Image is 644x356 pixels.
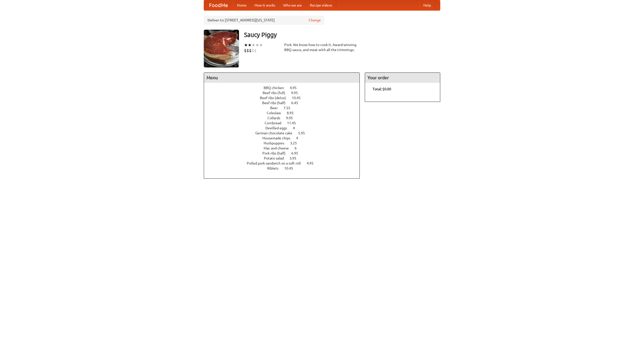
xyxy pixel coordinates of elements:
li: ★ [244,42,248,48]
div: Deliver to: [STREET_ADDRESS][US_STATE] [204,16,325,25]
a: BBQ chicken 4.95 [264,86,306,90]
a: Mac and cheese 6 [264,146,306,150]
a: Pork ribs (half) 6.95 [262,151,307,155]
a: FoodMe [204,0,233,10]
a: Housemade chips 4 [262,136,307,140]
a: Recipe videos [306,0,336,10]
span: Potato salad [264,156,289,160]
span: 6 [295,146,302,150]
a: Potato salad 3.95 [264,156,306,160]
a: Hushpuppies 3.25 [264,141,306,145]
span: Pulled pork sandwich on a soft roll [247,161,306,165]
span: German chocolate cake [255,131,297,135]
span: 3.25 [290,141,302,145]
span: BBQ chicken [264,86,289,90]
span: Beef ribs (half) [262,101,291,105]
li: $ [249,48,252,53]
span: Devilled eggs [265,126,292,130]
a: Pulled pork sandwich on a soft roll 4.95 [247,161,323,165]
li: ★ [259,42,263,48]
a: Coleslaw 8.95 [267,111,303,115]
h4: Your order [365,73,440,83]
span: Pork ribs (half) [262,151,291,155]
span: Beef ribs (full) [263,91,290,95]
span: 10.45 [284,166,298,170]
img: angular.jpg [204,30,239,67]
a: Who we are [279,0,306,10]
span: 4 [293,126,300,130]
li: $ [244,48,247,53]
a: Beef ribs (full) 9.95 [263,91,307,95]
span: Housemade chips [262,136,295,140]
a: Riblets 10.45 [267,166,302,170]
span: 9.95 [286,116,298,120]
li: ★ [252,42,255,48]
li: $ [254,48,257,53]
span: 3.95 [290,156,301,160]
a: Change [309,18,321,23]
span: Hushpuppies [264,141,289,145]
a: Cornbread 11.45 [265,121,305,125]
li: $ [247,48,249,53]
span: Coleslaw [267,111,286,115]
a: Beef ribs (delux) 10.45 [260,96,310,100]
b: Total: $0.00 [373,87,391,91]
span: 4 [296,136,303,140]
span: 7.55 [284,106,295,110]
a: German chocolate cake 5.95 [255,131,314,135]
h3: Saucy Piggy [244,30,440,40]
a: Devilled eggs 4 [265,126,304,130]
span: Cornbread [265,121,286,125]
li: ★ [255,42,259,48]
a: How it works [251,0,279,10]
span: 10.45 [292,96,306,100]
span: 9.95 [291,91,303,95]
span: Riblets [267,166,284,170]
li: ★ [248,42,252,48]
li: $ [252,48,254,53]
h4: Menu [204,73,359,83]
span: Mac and cheese [264,146,294,150]
span: 11.45 [287,121,301,125]
a: Beef ribs (half) 6.45 [262,101,307,105]
a: Collards 9.95 [267,116,302,120]
a: Home [233,0,251,10]
span: 6.45 [291,101,303,105]
span: Beer [270,106,283,110]
span: Collards [267,116,285,120]
span: 8.95 [287,111,299,115]
span: 5.95 [298,131,310,135]
span: Beef ribs (delux) [260,96,291,100]
span: 4.95 [290,86,302,90]
a: Beer 7.55 [270,106,300,110]
span: 6.95 [291,151,303,155]
div: Pork. We know how to cook it. Award-winning BBQ sauce, and meat with all the trimmings. [284,42,360,52]
a: Help [419,0,435,10]
span: 4.95 [307,161,318,165]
